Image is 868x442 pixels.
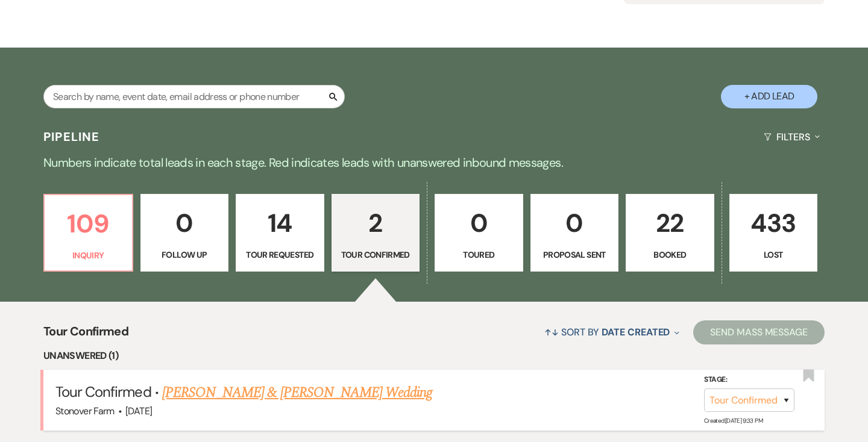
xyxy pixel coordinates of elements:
[43,85,345,108] input: Search by name, event date, email address or phone number
[544,326,559,338] span: ↑↓
[244,248,316,261] p: Tour Requested
[52,249,125,262] p: Inquiry
[634,248,706,261] p: Booked
[737,248,810,261] p: Lost
[442,203,515,243] p: 0
[55,405,115,417] span: Stonover Farm
[737,203,810,243] p: 433
[729,194,818,272] a: 433Lost
[148,248,221,261] p: Follow Up
[162,382,432,403] a: [PERSON_NAME] & [PERSON_NAME] Wedding
[332,194,420,272] a: 2Tour Confirmed
[538,248,611,261] p: Proposal Sent
[602,326,670,338] span: Date Created
[442,248,515,261] p: Toured
[704,417,763,425] span: Created: [DATE] 9:33 PM
[55,382,151,401] span: Tour Confirmed
[43,322,128,348] span: Tour Confirmed
[125,405,152,417] span: [DATE]
[759,121,825,153] button: Filters
[236,194,324,272] a: 14Tour Requested
[148,203,221,243] p: 0
[626,194,714,272] a: 22Booked
[140,194,229,272] a: 0Follow Up
[721,85,817,108] button: + Add Lead
[704,373,794,387] label: Stage:
[339,248,412,261] p: Tour Confirmed
[244,203,316,243] p: 14
[435,194,523,272] a: 0Toured
[52,204,125,244] p: 109
[530,194,619,272] a: 0Proposal Sent
[693,320,825,344] button: Send Mass Message
[634,203,706,243] p: 22
[538,203,611,243] p: 0
[43,348,825,364] li: Unanswered (1)
[339,203,412,243] p: 2
[43,128,100,145] h3: Pipeline
[43,194,133,272] a: 109Inquiry
[539,316,684,348] button: Sort By Date Created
